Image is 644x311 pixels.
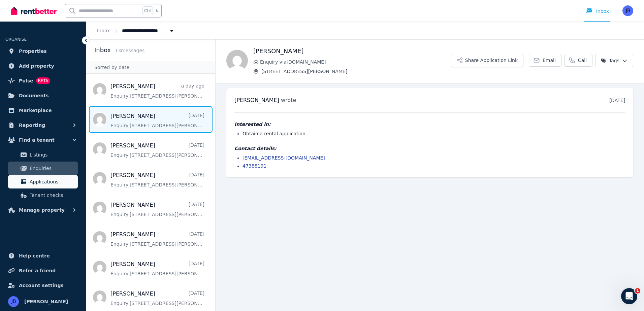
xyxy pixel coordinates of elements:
a: Help centre [5,249,80,263]
span: BETA [36,77,50,84]
span: Listings [30,151,75,159]
span: Pulse [19,77,33,85]
a: [PERSON_NAME]a day agoEnquiry:[STREET_ADDRESS][PERSON_NAME]. [110,82,204,99]
span: Documents [19,92,49,100]
a: [PERSON_NAME][DATE]Enquiry:[STREET_ADDRESS][PERSON_NAME]. [110,142,204,159]
a: Tenant checks [8,188,78,202]
span: Marketplace [19,106,52,114]
nav: Breadcrumb [86,22,186,39]
a: [EMAIL_ADDRESS][DOMAIN_NAME] [243,155,325,161]
button: Manage property [5,203,80,217]
h4: Contact details: [234,145,625,152]
span: Email [543,57,556,64]
span: [PERSON_NAME] [24,298,68,306]
a: Add property [5,59,80,73]
span: Account settings [19,281,64,289]
span: k [156,8,158,13]
a: [PERSON_NAME][DATE]Enquiry:[STREET_ADDRESS][PERSON_NAME]. [110,231,204,247]
a: [PERSON_NAME][DATE]Enquiry:[STREET_ADDRESS][PERSON_NAME]. [110,112,204,129]
img: JACQUELINE BARRY [8,296,19,307]
span: Ctrl [142,6,153,15]
a: [PERSON_NAME][DATE]Enquiry:[STREET_ADDRESS][PERSON_NAME]. [110,201,204,218]
time: [DATE] [609,98,625,103]
a: Enquiries [8,162,78,175]
a: Email [529,54,561,67]
div: Inbox [585,8,609,14]
button: Tags [595,54,633,67]
a: [PERSON_NAME][DATE]Enquiry:[STREET_ADDRESS][PERSON_NAME]. [110,290,204,307]
a: Marketplace [5,104,80,117]
img: RentBetter [11,6,57,16]
span: 1 [635,288,640,293]
span: 13 message s [115,48,144,53]
h4: Interested in: [234,121,625,128]
a: 47388191 [243,163,266,169]
a: Listings [8,148,78,162]
a: Properties [5,44,80,58]
button: Share Application Link [451,54,523,67]
a: Applications [8,175,78,188]
span: Add property [19,62,54,70]
h1: [PERSON_NAME] [253,46,451,56]
a: [PERSON_NAME][DATE]Enquiry:[STREET_ADDRESS][PERSON_NAME]. [110,260,204,277]
li: Obtain a rental application [243,130,625,137]
button: Reporting [5,118,80,132]
span: wrote [281,97,296,103]
span: Enquiry via [DOMAIN_NAME] [260,59,451,65]
a: Inbox [97,28,110,33]
span: Tags [601,57,619,64]
span: ORGANISE [5,37,27,42]
span: Refer a friend [19,267,56,275]
span: Applications [30,178,75,186]
span: Help centre [19,252,50,260]
span: Tenant checks [30,191,75,199]
h2: Inbox [94,45,111,55]
span: Reporting [19,121,45,129]
img: JACQUELINE BARRY [622,5,633,16]
a: Refer a friend [5,264,80,277]
img: Amy [226,50,248,71]
span: Find a tenant [19,136,55,144]
div: Sorted by date [86,61,215,74]
button: Find a tenant [5,133,80,147]
a: PulseBETA [5,74,80,88]
span: Properties [19,47,47,55]
span: Enquiries [30,164,75,172]
iframe: Intercom live chat [621,288,637,304]
span: [STREET_ADDRESS][PERSON_NAME] [261,68,451,75]
a: Documents [5,89,80,102]
span: Call [578,57,587,64]
a: Call [564,54,592,67]
a: Account settings [5,279,80,292]
span: [PERSON_NAME] [234,97,279,103]
span: Manage property [19,206,65,214]
a: [PERSON_NAME][DATE]Enquiry:[STREET_ADDRESS][PERSON_NAME]. [110,171,204,188]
